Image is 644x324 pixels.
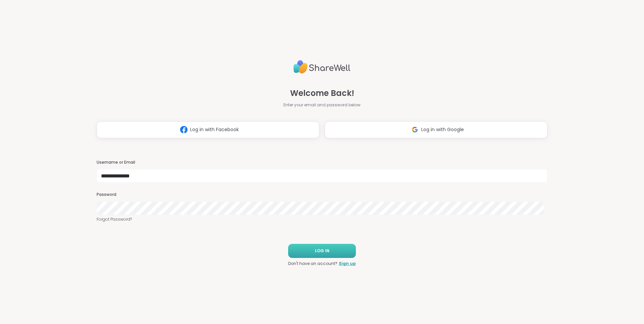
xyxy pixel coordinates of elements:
[339,261,356,267] a: Sign up
[97,121,319,138] button: Log in with Facebook
[97,216,547,222] a: Forgot Password?
[177,123,190,136] img: ShareWell Logomark
[315,248,329,254] span: LOG IN
[97,160,547,165] h3: Username or Email
[293,57,351,76] img: ShareWell Logo
[288,261,337,267] span: Don't have an account?
[283,102,361,108] span: Enter your email and password below
[409,123,421,136] img: ShareWell Logomark
[290,87,354,99] span: Welcome Back!
[288,244,356,258] button: LOG IN
[325,121,547,138] button: Log in with Google
[190,126,239,133] span: Log in with Facebook
[421,126,464,133] span: Log in with Google
[97,192,547,198] h3: Password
